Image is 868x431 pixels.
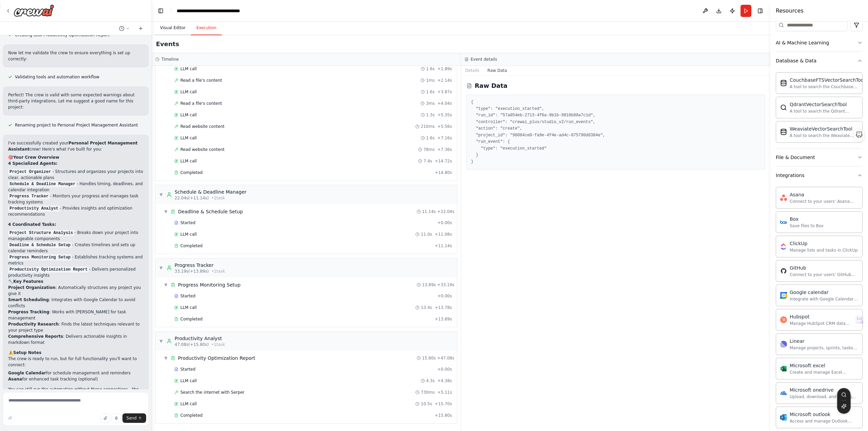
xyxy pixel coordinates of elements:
[8,50,143,62] p: Now let me validate the crew to ensure everything is set up correctly:
[776,39,829,46] div: AI & Machine Learning
[8,350,143,356] h2: ⚠️
[126,415,137,421] span: Send
[421,232,432,237] span: 11.0s
[776,57,816,64] div: Database & Data
[426,101,435,106] span: 3ms
[180,124,224,129] span: Read website content
[421,390,435,395] span: 730ms
[790,109,858,114] div: A tool to search the Qdrant database for relevant information on internal documents.
[437,282,454,288] span: + 33.19s
[426,78,435,83] span: 1ms
[8,297,49,302] strong: Smart Scheduling
[790,338,858,345] div: Linear
[8,266,143,278] li: - Delivers personalized productivity insights
[776,34,863,52] button: AI & Machine Learning
[8,297,143,309] li: : Integrates with Google Calendar to avoid conflicts
[8,140,143,152] p: I've successfully created your crew! Here's what I've built for you:
[790,133,858,138] div: A tool to search the Weaviate database for relevant information on internal documents.
[180,401,197,407] span: LLM call
[790,223,824,229] div: Save files to Box
[8,376,143,382] li: for enhanced task tracking (optional)
[790,216,824,222] div: Box
[8,181,143,193] li: - Handles timing, deadlines, and calendar integration
[471,57,497,62] h3: Event details
[437,124,452,129] span: + 5.56s
[790,313,858,320] div: Hubspot
[8,321,143,333] li: : Finds the latest techniques relevant to your project type
[164,355,168,361] span: ▼
[435,305,452,310] span: + 13.78s
[180,170,202,175] span: Completed
[437,390,452,395] span: + 5.11s
[422,282,436,288] span: 13.89s
[780,365,787,372] img: Microsoft excel
[8,205,143,217] li: - Provides insights and optimization recommendations
[180,243,202,249] span: Completed
[159,265,163,271] span: ▼
[426,112,435,118] span: 1.3s
[426,66,435,72] span: 1.6s
[8,92,143,110] p: Perfect! The crew is valid with some expected warnings about third-party integrations. Let me sug...
[180,66,197,72] span: LLM call
[437,378,452,384] span: + 4.38s
[790,362,858,369] div: Microsoft excel
[13,350,41,355] strong: Setup Notes
[790,296,858,302] div: Integrate with Google Calendar to manage events, check availability, and access calendar data.
[191,21,222,35] button: Execution
[101,413,110,423] button: Upload files
[8,193,50,199] code: Progress Tracker
[461,66,484,75] button: Details
[8,386,143,405] p: You can still run the automation without these connections - the agents will provide recommendati...
[8,230,143,242] li: - Breaks down your project into manageable components
[13,279,43,284] strong: Key Features
[180,158,197,164] span: LLM call
[437,101,452,106] span: + 4.04s
[780,316,787,323] img: Hubspot
[435,413,452,418] span: + 15.80s
[421,124,435,129] span: 210ms
[8,193,143,205] li: - Monitors your progress and manages task tracking systems
[156,6,165,16] button: Hide left sidebar
[8,278,143,285] h2: 🔧
[437,355,454,361] span: + 47.08s
[780,390,787,396] img: Microsoft onedrive
[8,370,143,376] li: for schedule management and reminders
[180,89,197,95] span: LLM call
[8,333,143,346] li: : Delivers actionable insights in markdown format
[8,371,46,375] strong: Google Calendar
[8,181,77,187] code: Schedule & Deadline Manager
[435,316,452,322] span: + 13.89s
[8,334,63,339] strong: Comprehensive Reports
[122,413,146,423] button: Send
[175,262,225,269] div: Progress Tracker
[776,7,804,15] h4: Resources
[8,267,89,273] code: Productivity Optimization Report
[790,387,858,393] div: Microsoft onedrive
[776,172,804,179] div: Integrations
[776,154,815,161] div: File & Document
[780,80,787,86] img: Couchbaseftsvectorsearchtool
[15,74,99,80] span: Validating tools and automation workflow
[155,21,191,35] button: Visual Editor
[437,112,452,118] span: + 5.35s
[159,192,163,197] span: ▼
[180,147,224,152] span: Read website content
[180,112,197,118] span: LLM call
[8,141,138,152] strong: Personal Project Management Assistant
[180,367,195,372] span: Started
[164,209,168,214] span: ▼
[780,129,787,135] img: Weaviatevectorsearchtool
[180,293,195,299] span: Started
[180,232,197,237] span: LLM call
[178,281,240,288] span: Progress Monitoring Setup
[790,370,858,375] div: Create and manage Excel workbooks, worksheets, tables, and charts in OneDrive or SharePoint.
[116,24,133,33] button: Switch to previous chat
[790,191,858,198] div: Asana
[180,78,222,83] span: Read a file's content
[790,289,858,296] div: Google calendar
[8,254,143,266] li: - Establishes tracking systems and metrics
[437,66,452,72] span: + 1.89s
[437,209,454,214] span: + 22.04s
[426,135,435,141] span: 1.6s
[776,70,863,148] div: Database & Data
